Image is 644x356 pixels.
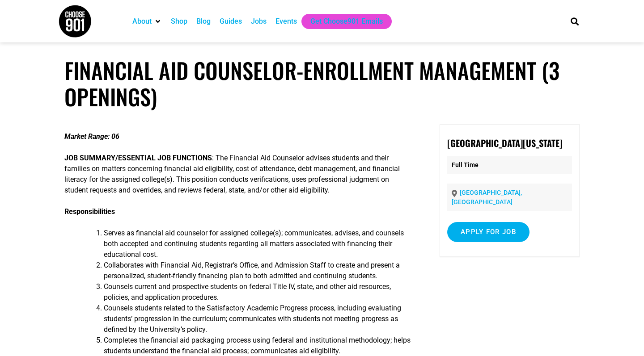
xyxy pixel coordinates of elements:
[196,16,211,27] a: Blog
[452,189,522,205] a: [GEOGRAPHIC_DATA], [GEOGRAPHIC_DATA]
[104,281,414,303] li: Counsels current and prospective students on federal Title IV, state, and other aid resources, po...
[132,16,152,27] a: About
[310,16,383,27] a: Get Choose901 Emails
[104,303,414,335] li: Counsels students related to the Satisfactory Academic Progress process, including evaluating stu...
[64,154,212,162] strong: JOB SUMMARY/ESSENTIAL JOB FUNCTIONS
[64,132,119,141] strong: Market Range: 06
[128,14,555,29] nav: Main nav
[251,16,267,27] a: Jobs
[104,228,414,260] li: Serves as financial aid counselor for assigned college(s); communicates, advises, and counsels bo...
[275,16,297,27] a: Events
[447,156,572,174] p: Full Time
[128,14,166,29] div: About
[568,14,582,29] div: Search
[64,153,414,196] p: : The Financial Aid Counselor advises students and their families on matters concerning financial...
[220,16,242,27] a: Guides
[447,136,562,150] strong: [GEOGRAPHIC_DATA][US_STATE]
[104,260,414,281] li: Collaborates with Financial Aid, Registrar’s Office, and Admission Staff to create and present a ...
[447,222,530,242] input: Apply for job
[171,16,187,27] a: Shop
[64,57,580,110] h1: Financial Aid Counselor-Enrollment Management (3 Openings)
[64,207,115,216] strong: Responsibilities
